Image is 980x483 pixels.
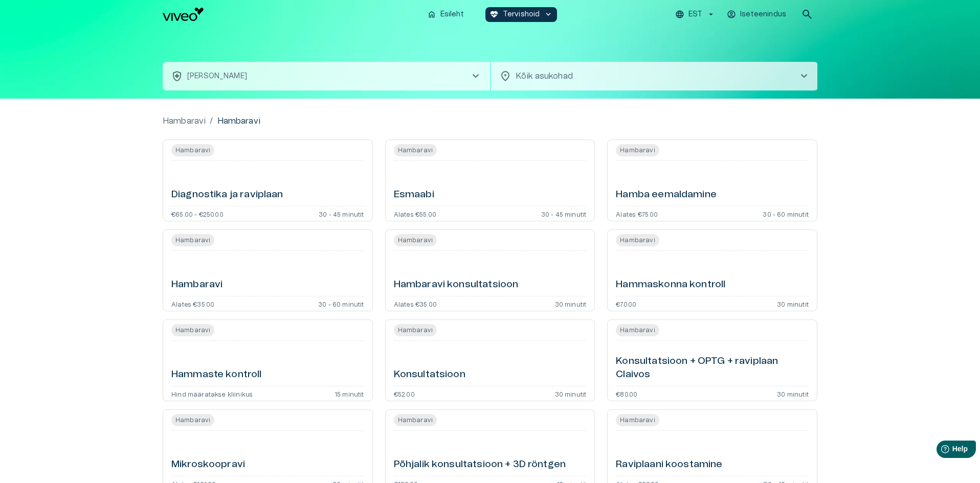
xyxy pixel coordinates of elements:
[740,9,786,20] p: Iseteenindus
[171,70,183,82] span: health_and_safety
[607,140,817,221] a: Open service booking details
[171,144,214,156] span: Hambaravi
[616,458,722,472] h6: Raviplaani koostamine
[163,229,373,311] a: Open service booking details
[777,390,809,397] p: 30 minutit
[171,458,245,472] h6: Mikroskoopravi
[489,10,499,19] span: ecg_heart
[187,71,247,82] p: [PERSON_NAME]
[171,188,283,202] h6: Diagnostika ja raviplaan
[616,414,659,426] span: Hambaravi
[485,7,558,22] button: ecg_heartTervishoidkeyboard_arrow_down
[394,211,436,217] p: Alates €55.00
[541,211,587,217] p: 30 - 45 minutit
[394,414,437,426] span: Hambaravi
[171,278,222,292] h6: Hambaravi
[163,319,373,401] a: Open service booking details
[725,7,789,22] button: Iseteenindus
[171,414,214,426] span: Hambaravi
[423,7,469,22] button: homeEsileht
[688,9,702,20] p: EST
[385,319,595,401] a: Open service booking details
[318,301,364,307] p: 30 - 60 minutit
[798,70,810,82] span: chevron_right
[394,458,566,472] h6: Põhjalik konsultatsioon + 3D röntgen
[385,229,595,311] a: Open service booking details
[616,144,659,156] span: Hambaravi
[394,368,465,382] h6: Konsultatsioon
[674,7,717,22] button: EST
[319,211,364,217] p: 30 - 45 minutit
[763,211,809,217] p: 30 - 60 minutit
[616,278,725,292] h6: Hammaskonna kontroll
[440,9,464,20] p: Esileht
[616,234,659,246] span: Hambaravi
[797,4,817,25] button: open search modal
[163,115,206,127] a: Hambaravi
[427,10,436,19] span: home
[607,229,817,311] a: Open service booking details
[616,355,809,382] h6: Konsultatsioon + OPTG + raviplaan Claivos
[217,115,260,127] p: Hambaravi
[503,9,540,20] p: Tervishoid
[171,390,253,397] p: Hind määratakse kliinikus
[555,390,587,397] p: 30 minutit
[470,70,482,82] span: chevron_right
[544,10,553,19] span: keyboard_arrow_down
[900,436,980,465] iframe: Help widget launcher
[607,319,817,401] a: Open service booking details
[163,140,373,221] a: Open service booking details
[171,234,214,246] span: Hambaravi
[616,301,636,307] p: €70.00
[394,324,437,336] span: Hambaravi
[171,301,214,307] p: Alates €35.00
[616,324,659,336] span: Hambaravi
[516,70,782,82] p: Kõik asukohad
[163,62,490,90] button: health_and_safety[PERSON_NAME]chevron_right
[555,301,587,307] p: 30 minutit
[616,390,637,397] p: €80.00
[385,140,595,221] a: Open service booking details
[394,234,437,246] span: Hambaravi
[163,8,204,21] img: Viveo logo
[171,211,224,217] p: €65.00 - €250.00
[335,390,364,397] p: 15 minutit
[616,188,717,202] h6: Hamba eemaldamine
[499,70,511,82] span: location_on
[616,211,658,217] p: Alates €75.00
[210,115,213,127] p: /
[394,301,437,307] p: Alates €35.00
[777,301,809,307] p: 30 minutit
[171,324,214,336] span: Hambaravi
[394,390,415,397] p: €52.00
[171,368,262,382] h6: Hammaste kontroll
[801,8,813,20] span: search
[163,8,419,21] a: Navigate to homepage
[394,188,434,202] h6: Esmaabi
[394,144,437,156] span: Hambaravi
[394,278,519,292] h6: Hambaravi konsultatsioon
